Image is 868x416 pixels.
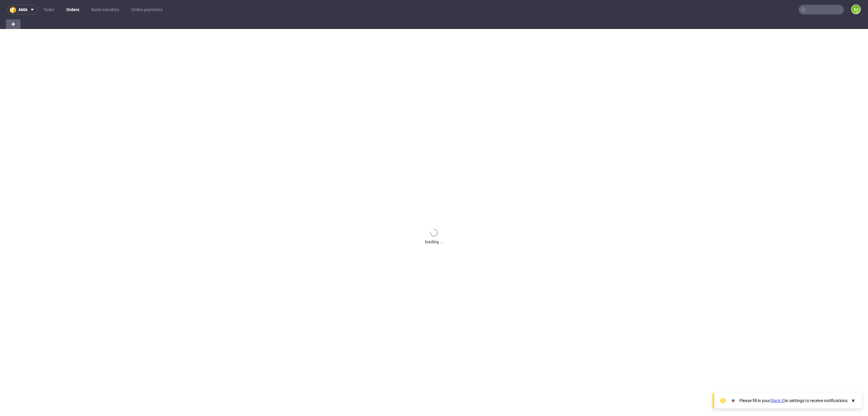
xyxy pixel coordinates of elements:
span: ama [18,8,27,12]
a: Online payments [127,5,166,14]
div: loading ... [425,239,443,245]
button: ama [7,5,37,14]
div: Please fill in your in settings to receive notifications [739,398,848,404]
a: Bank transfers [88,5,123,14]
figcaption: EJ [852,5,860,14]
img: Slack [730,398,736,404]
img: logo [10,6,18,13]
a: Orders [63,5,83,14]
a: Tasks [40,5,58,14]
a: Slack ID [770,398,785,403]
